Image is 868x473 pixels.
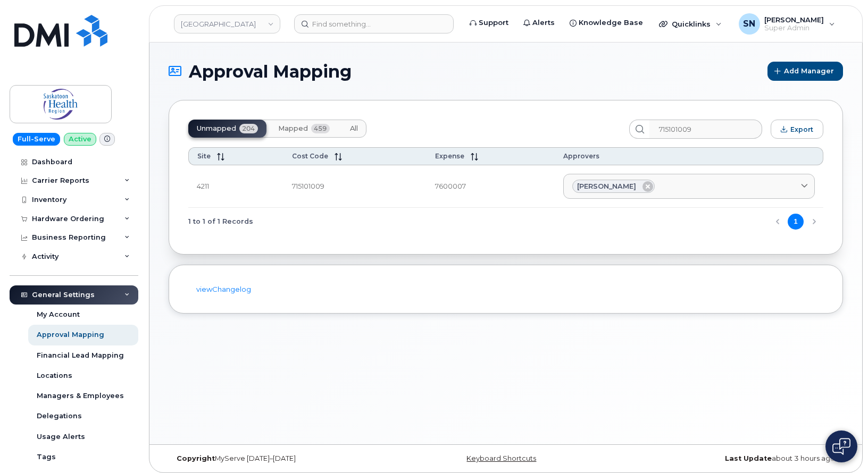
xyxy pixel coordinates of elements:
span: Site [197,152,211,160]
span: 459 [311,124,330,133]
a: viewChangelog [196,285,251,293]
button: Export [771,120,823,139]
span: Expense [435,152,464,160]
button: Page 1 [788,214,804,230]
span: 1 to 1 of 1 Records [188,214,253,230]
span: Add Manager [784,66,834,76]
span: Export [790,125,813,133]
div: MyServe [DATE]–[DATE] [169,454,394,463]
span: Approvers [563,152,599,160]
td: 7600007 [427,165,555,208]
span: [PERSON_NAME] [577,181,636,191]
strong: Last Update [725,454,772,462]
td: 4211 [188,165,283,208]
div: about 3 hours ago [618,454,843,463]
td: 715101009 [283,165,427,208]
img: Open chat [832,438,850,455]
span: Cost Code [292,152,328,160]
strong: Copyright [177,454,215,462]
button: Add Manager [767,62,843,81]
a: [PERSON_NAME] [563,174,815,199]
input: Search... [649,120,762,139]
span: All [350,124,358,133]
a: Keyboard Shortcuts [466,454,536,462]
span: Approval Mapping [189,62,352,81]
span: Mapped [278,124,308,133]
